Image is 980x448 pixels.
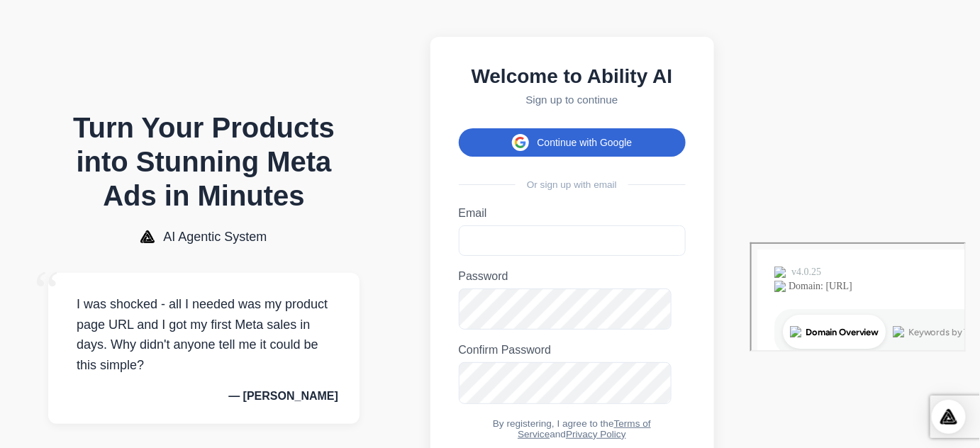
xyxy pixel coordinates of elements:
div: v 4.0.25 [40,23,69,34]
div: Keywords by Traffic [157,84,239,93]
h2: Welcome to Ability AI [459,65,686,88]
p: — [PERSON_NAME] [69,390,338,403]
label: Email [459,207,686,220]
img: website_grey.svg [23,37,34,48]
p: Sign up to continue [459,94,686,106]
img: AI Agentic System Logo [140,230,155,243]
a: Terms of Service [518,418,651,439]
span: “ [34,259,60,323]
p: I was shocked - all I needed was my product page URL and I got my first Meta sales in days. Why d... [69,294,338,376]
img: tab_domain_overview_orange.svg [38,82,50,94]
button: Continue with Google [459,128,686,157]
img: logo_orange.svg [23,23,34,34]
div: Or sign up with email [459,179,686,190]
label: Password [459,270,686,283]
div: Open Intercom Messenger [932,400,966,434]
div: Domain: [URL] [37,37,101,48]
div: By registering, I agree to the and [459,418,686,439]
div: Domain Overview [54,84,127,93]
a: Privacy Policy [566,429,626,439]
h1: Turn Your Products into Stunning Meta Ads in Minutes [48,111,360,213]
img: tab_keywords_by_traffic_grey.svg [141,82,152,94]
label: Confirm Password [459,344,686,357]
span: AI Agentic System [163,230,267,245]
